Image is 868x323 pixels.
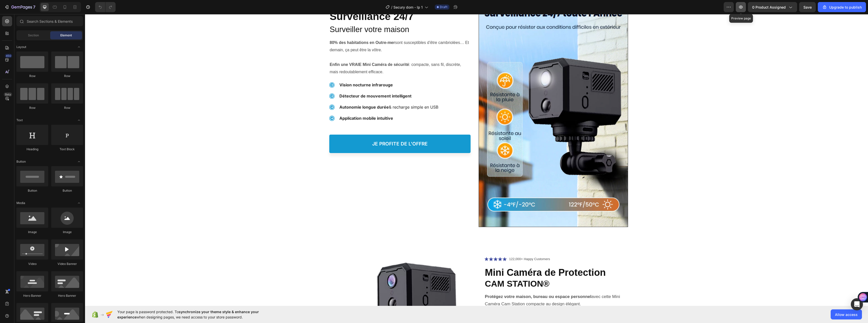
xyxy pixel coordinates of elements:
[440,5,447,9] span: Draft
[254,68,308,73] strong: Vision nocturne infrarouge
[51,230,83,234] div: Image
[16,262,48,266] div: Video
[287,127,343,133] p: je profite de l'offre
[117,310,259,319] span: synchronize your theme style & enhance your experience
[5,54,12,58] div: 450
[245,47,385,62] p: : compacte, sans fil, discrète, mais redoutablement efficace.
[803,5,812,9] span: Save
[16,159,26,164] span: Button
[51,262,83,266] div: Video Banner
[16,106,48,110] div: Row
[831,309,862,319] button: Allow access
[400,280,506,285] strong: Protégez votre maison, bureau ou espace personnel
[117,309,279,320] span: Your page is password protected. To when designing pages, we need access to your store password.
[51,74,83,78] div: Row
[254,79,327,84] strong: Détecteur de mouvement intelligent
[51,293,83,298] div: Hero Banner
[391,5,392,10] span: /
[245,11,324,20] span: Surveiller votre maison
[75,116,83,124] span: Toggle open
[245,48,324,53] strong: Enfin une VRAIE Mini Caméra de sécurité
[16,293,48,298] div: Hero Banner
[33,4,35,10] p: 7
[16,201,25,205] span: Media
[254,102,308,107] strong: Application mobile intuitive
[254,90,353,96] p: & recharge simple en USB
[51,188,83,193] div: Button
[393,5,423,10] span: Secury dom - lp 1
[16,147,48,152] div: Heading
[851,298,863,310] div: Open Intercom Messenger
[75,199,83,207] span: Toggle open
[95,2,116,12] div: Undo/Redo
[75,158,83,166] span: Toggle open
[245,26,310,31] strong: 80% des habitations en Outre-mer
[400,253,521,264] strong: Mini Caméra de Protection
[2,2,38,12] button: 7
[244,120,386,139] a: je profite de l'offre
[4,92,12,96] div: Beta
[424,242,465,247] p: 122,000+ Happy Customers
[16,74,48,78] div: Row
[16,16,83,26] input: Search Sections & Elements
[16,45,26,49] span: Layout
[748,2,797,12] button: 0 product assigned
[799,2,816,12] button: Save
[60,33,72,38] span: Element
[85,14,868,306] iframe: Design area
[51,147,83,152] div: Text Block
[752,5,786,10] span: 0 product assigned
[835,312,858,317] span: Allow access
[16,188,48,193] div: Button
[400,280,535,292] span: avec cette Mini Caméra Cam Station compacte au design élégant.
[16,118,23,122] span: Text
[16,230,48,234] div: Image
[245,25,385,40] p: sont susceptibles d’être cambriolées… Et demain, ça peut être la vôtre.
[822,5,862,10] div: Upgrade to publish
[28,33,39,38] span: Section
[51,106,83,110] div: Row
[254,90,304,95] strong: Autonomie longue durée
[75,43,83,51] span: Toggle open
[400,265,465,274] strong: CAM STATION®
[818,2,866,12] button: Upgrade to publish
